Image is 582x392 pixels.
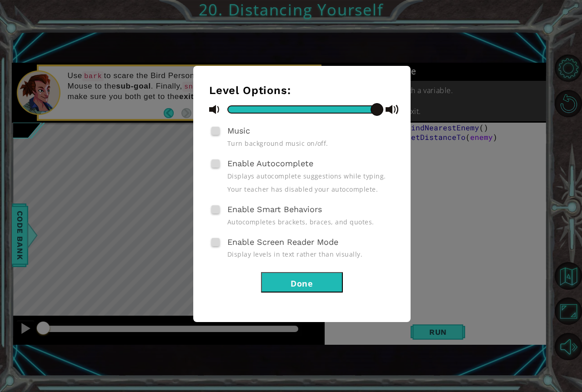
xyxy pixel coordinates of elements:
[227,218,395,226] span: Autocompletes brackets, braces, and quotes.
[227,126,250,135] span: Music
[227,204,322,214] span: Enable Smart Behaviors
[227,172,395,180] span: Displays autocomplete suggestions while typing.
[209,84,395,97] h3: Level Options:
[227,250,395,258] span: Display levels in text rather than visually.
[227,237,338,247] span: Enable Screen Reader Mode
[227,139,395,148] span: Turn background music on/off.
[261,272,343,293] button: Done
[227,185,395,194] span: Your teacher has disabled your autocomplete.
[227,159,313,168] span: Enable Autocomplete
